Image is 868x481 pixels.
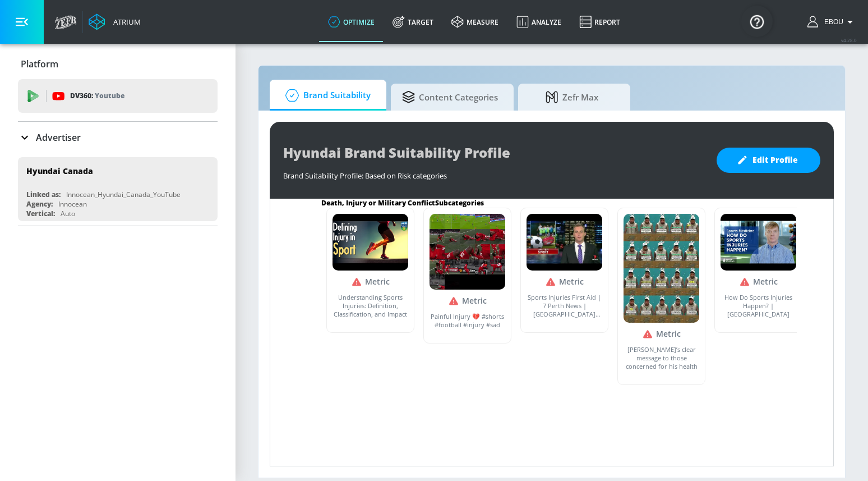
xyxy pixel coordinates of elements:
[721,293,796,318] a: How Do Sports Injuries Happen? | [GEOGRAPHIC_DATA]
[384,2,442,42] a: Target
[570,2,629,42] a: Report
[18,157,218,221] div: Hyundai CanadaLinked as:Innocean_Hyundai_Canada_YouTubeAgency:InnoceanVertical:Auto
[319,2,384,42] a: optimize
[739,153,798,167] span: Edit Profile
[545,276,556,287] i: Unsuitable
[283,165,705,181] div: Brand Suitability Profile: Based on Risk categories
[527,293,602,318] a: Sports Injuries First Aid | 7 Perth News | [GEOGRAPHIC_DATA][PERSON_NAME]
[741,6,773,37] button: Open Resource Center
[333,293,408,318] a: Understanding Sports Injuries: Definition, Classification, and Impact
[807,15,857,29] button: Ebou
[642,328,653,340] i: Unsuitable
[402,84,498,111] span: Content Categories
[559,276,584,287] span: Metric
[36,131,81,144] p: Advertiser
[529,84,615,111] span: Zefr Max
[26,209,55,218] div: Vertical:
[21,58,58,70] p: Platform
[61,209,75,218] div: Auto
[507,2,570,42] a: Analyze
[351,276,362,287] i: Unsuitable
[721,214,796,271] img: video-thumbnail
[430,214,505,290] img: video-thumbnail
[26,199,53,209] div: Agency:
[739,276,750,287] i: Unsuitable
[89,13,141,30] a: Atrium
[66,190,181,199] div: Innocean_Hyundai_Canada_YouTube
[527,214,602,271] img: video-thumbnail
[430,312,505,329] a: Painful Injury 💔 #shorts #football #injury #sad
[18,122,218,153] div: Advertiser
[312,199,797,208] div: Death, Injury or Military Conflict Subcategories
[448,295,459,306] i: Unsuitable
[109,17,141,27] div: Atrium
[26,166,93,176] div: Hyundai Canada
[281,82,371,109] span: Brand Suitability
[58,199,87,209] div: Innocean
[18,48,218,80] div: Platform
[656,328,681,339] span: Metric
[624,345,699,370] a: [PERSON_NAME]’s clear message to those concerned for his health
[462,295,487,306] span: Metric
[18,79,218,113] div: DV360: Youtube
[70,90,124,102] p: DV360:
[26,190,61,199] div: Linked as:
[753,276,778,287] span: Metric
[820,18,843,26] span: login as: ebou.njie@zefr.com
[442,2,507,42] a: measure
[333,214,408,271] img: video-thumbnail
[365,276,390,287] span: Metric
[624,214,699,323] img: video-thumbnail
[95,90,124,102] p: Youtube
[841,37,857,43] span: v 4.28.0
[717,148,820,173] button: Edit Profile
